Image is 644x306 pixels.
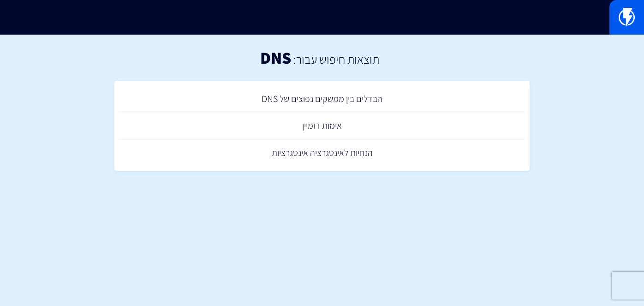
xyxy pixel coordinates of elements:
[129,7,515,28] input: חיפוש מהיר...
[260,48,291,67] h1: DNS
[119,85,525,113] a: הבדלים בין ממשקים נפוצים של DNS
[119,139,525,167] a: הנחיות לאינטגרציה אינטגרציות
[119,112,525,139] a: אימות דומיין
[291,53,379,66] h2: תוצאות חיפוש עבור:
